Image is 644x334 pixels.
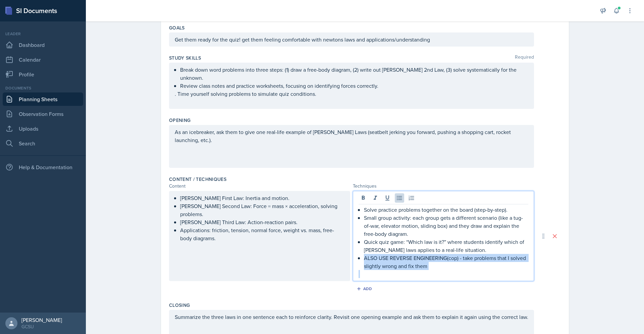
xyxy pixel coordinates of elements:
p: Review class notes and practice worksheets, focusing on identifying forces correctly. [180,82,528,90]
div: Techniques [353,183,534,190]
p: Summarize the three laws in one sentence each to reinforce clarity. Revisit one opening example a... [175,313,528,321]
div: Leader [3,31,83,37]
a: Planning Sheets [3,92,83,106]
a: Observation Forms [3,107,83,121]
div: Documents [3,85,83,91]
div: Help & Documentation [3,160,83,174]
a: Uploads [3,122,83,135]
p: Quick quiz game: “Which law is it?” where students identify which of [PERSON_NAME] laws applies t... [364,238,528,254]
a: Profile [3,68,83,81]
p: Get them ready for the quiz! get them feeling comfortable with newtons laws and applications/unde... [175,36,528,44]
p: ALSO USE REVERSE ENGINEERING(cop) - take problems that I solved slightly wrong and fix them [364,254,528,270]
span: Required [515,55,534,61]
label: Closing [169,302,190,309]
a: Calendar [3,53,83,66]
button: Add [354,284,376,294]
label: Study Skills [169,55,201,61]
p: As an icebreaker, ask them to give one real-life example of [PERSON_NAME] Laws (seatbelt jerking ... [175,128,528,144]
p: Break down word problems into three steps: (1) draw a free-body diagram, (2) write out [PERSON_NA... [180,66,528,82]
div: Content [169,183,350,190]
div: GCSU [21,323,62,330]
p: [PERSON_NAME] Third Law: Action-reaction pairs. [180,218,344,226]
a: Search [3,137,83,150]
div: Add [358,286,372,291]
div: [PERSON_NAME] [21,317,62,323]
p: . Time yourself solving problems to simulate quiz conditions. [175,90,528,98]
p: [PERSON_NAME] Second Law: Force = mass × acceleration, solving problems. [180,202,344,218]
p: Solve practice problems together on the board (step-by-step). [364,206,528,214]
label: Goals [169,24,185,31]
label: Content / Techniques [169,176,226,183]
p: [PERSON_NAME] First Law: Inertia and motion. [180,194,344,202]
a: Dashboard [3,38,83,52]
p: Applications: friction, tension, normal force, weight vs. mass, free-body diagrams. [180,226,344,242]
label: Opening [169,117,191,124]
p: Small group activity: each group gets a different scenario (like a tug-of-war, elevator motion, s... [364,214,528,238]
